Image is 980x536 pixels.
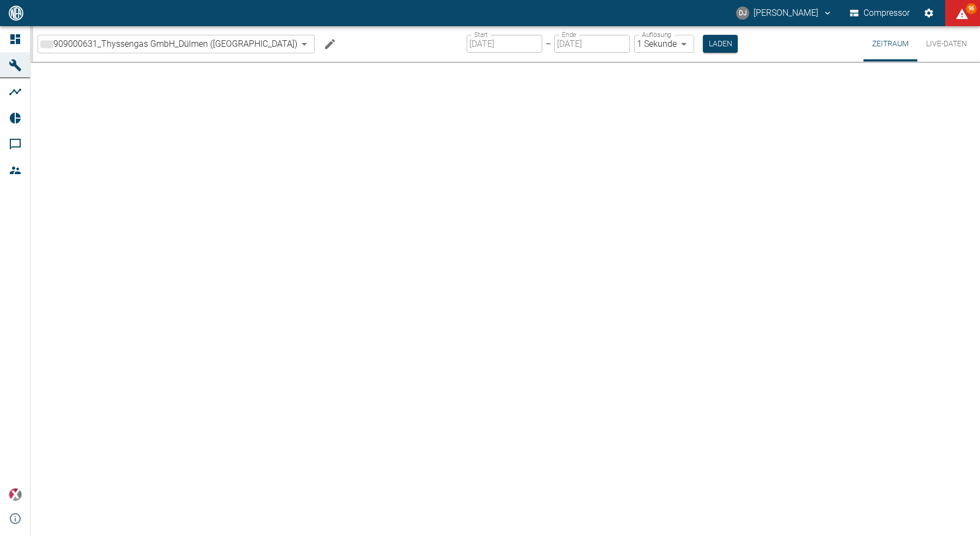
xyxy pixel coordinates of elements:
button: Zeitraum [863,26,917,61]
span: 96 [966,3,977,14]
p: – [546,38,551,50]
button: Compressor [848,3,912,23]
div: DJ [736,7,749,20]
img: logo [8,5,24,20]
input: DD.MM.YYYY [554,35,630,53]
img: Xplore Logo [9,488,22,501]
label: Ende [562,30,576,39]
label: Auflösung [642,30,671,39]
div: 1 Sekunde [634,35,694,53]
a: 909000631_Thyssengas GmbH_Dülmen ([GEOGRAPHIC_DATA]) [40,38,297,51]
button: Live-Daten [917,26,976,61]
input: DD.MM.YYYY [467,35,542,53]
button: david.jasper@nea-x.de [734,3,834,23]
button: Machine bearbeiten [319,33,341,55]
label: Start [474,30,488,39]
span: 909000631_Thyssengas GmbH_Dülmen ([GEOGRAPHIC_DATA]) [53,38,297,50]
button: Laden [703,35,738,53]
button: Einstellungen [919,3,939,23]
